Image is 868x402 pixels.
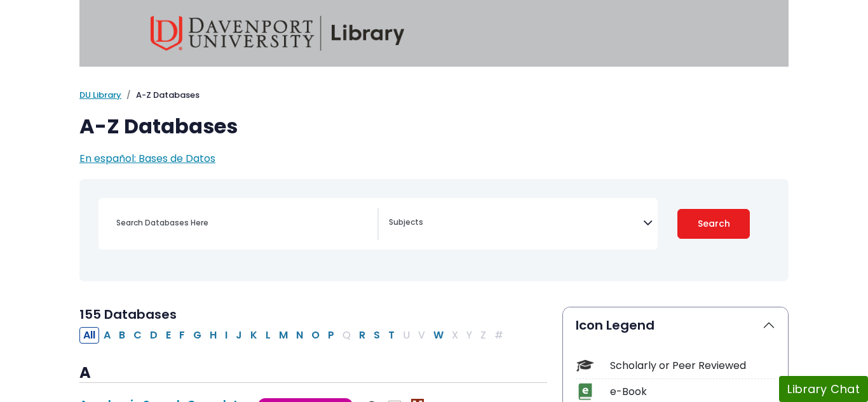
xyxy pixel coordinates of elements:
[610,358,775,373] div: Scholarly or Peer Reviewed
[430,327,447,344] button: Filter Results W
[79,114,789,138] h1: A-Z Databases
[324,327,338,344] button: Filter Results P
[576,357,593,374] img: Icon Scholarly or Peer Reviewed
[79,327,99,344] button: All
[146,327,161,344] button: Filter Results D
[610,384,775,399] div: e-Book
[175,327,189,344] button: Filter Results F
[79,151,215,166] a: En español: Bases de Datos
[221,327,231,344] button: Filter Results I
[79,89,789,102] nav: breadcrumb
[779,376,868,402] button: Library Chat
[275,327,292,344] button: Filter Results M
[79,89,121,101] a: DU Library
[677,209,750,239] button: Submit for Search Results
[121,89,200,102] li: A-Z Databases
[162,327,175,344] button: Filter Results E
[79,179,789,281] nav: Search filters
[355,327,369,344] button: Filter Results R
[576,383,593,400] img: Icon e-Book
[563,307,788,343] button: Icon Legend
[79,305,177,323] span: 155 Databases
[115,327,129,344] button: Filter Results B
[232,327,246,344] button: Filter Results J
[262,327,275,344] button: Filter Results L
[109,213,377,232] input: Search database by title or keyword
[79,364,547,383] h3: A
[247,327,261,344] button: Filter Results K
[370,327,384,344] button: Filter Results S
[151,16,405,51] img: Davenport University Library
[79,327,508,342] div: Alpha-list to filter by first letter of database name
[189,327,205,344] button: Filter Results G
[130,327,146,344] button: Filter Results C
[100,327,114,344] button: Filter Results A
[308,327,323,344] button: Filter Results O
[292,327,307,344] button: Filter Results N
[389,218,643,229] textarea: Search
[206,327,220,344] button: Filter Results H
[384,327,398,344] button: Filter Results T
